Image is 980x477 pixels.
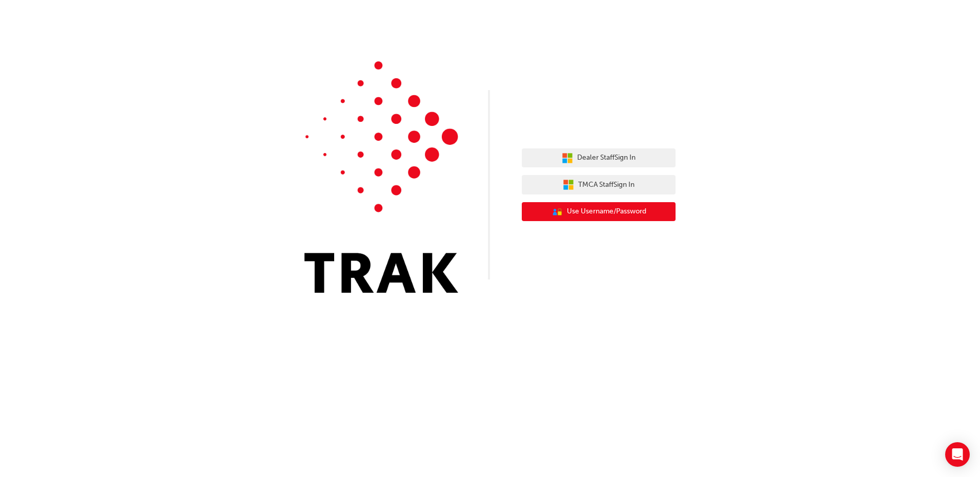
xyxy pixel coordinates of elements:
img: Trak [304,61,458,293]
span: Use Username/Password [567,206,646,218]
button: Dealer StaffSign In [522,148,676,168]
span: TMCA Staff Sign In [578,179,635,191]
div: Open Intercom Messenger [945,442,970,467]
button: Use Username/Password [522,202,676,222]
span: Dealer Staff Sign In [577,152,636,164]
button: TMCA StaffSign In [522,175,676,194]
